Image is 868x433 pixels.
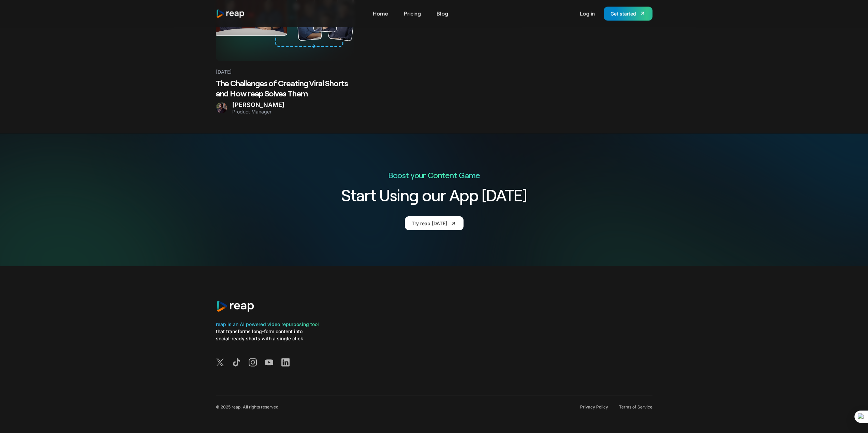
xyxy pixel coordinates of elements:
[216,321,319,328] div: reap is an AI powered video repurposing tool
[576,8,598,19] a: Log in
[303,184,565,205] h2: Start Using our App [DATE]
[369,8,392,19] a: Home
[216,9,245,18] img: reap logo
[580,404,608,410] a: Privacy Policy
[232,101,284,109] div: [PERSON_NAME]
[216,328,319,342] div: that transforms long-form content into social-ready shorts with a single click.
[232,109,284,115] div: Product Manager
[610,10,636,17] div: Get started
[216,9,245,18] a: home
[412,220,447,227] div: Try reap [DATE]
[405,216,464,230] a: Try reap [DATE]
[216,404,280,410] div: © 2025 reap. All rights reserved.
[604,7,652,21] a: Get started
[303,170,565,180] p: Boost your Content Game
[433,8,452,19] a: Blog
[619,404,652,410] a: Terms of Service
[400,8,424,19] a: Pricing
[216,78,354,98] h2: The Challenges of Creating Viral Shorts and How reap Solves Them
[216,61,232,75] div: [DATE]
